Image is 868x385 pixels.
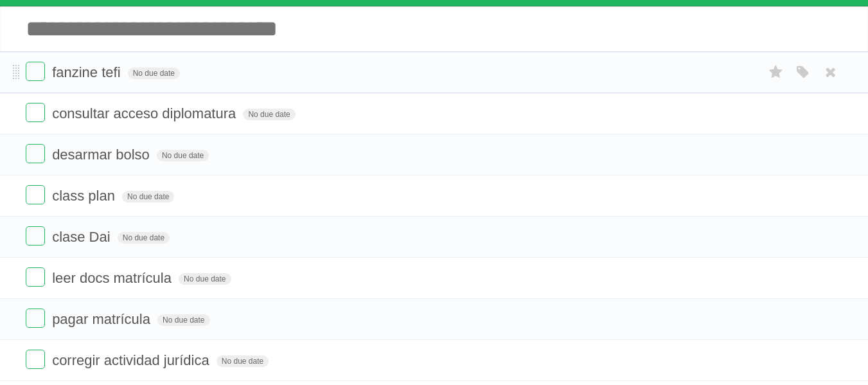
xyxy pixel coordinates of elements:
[128,67,180,79] span: No due date
[217,355,269,367] span: No due date
[52,147,153,163] span: desarmar bolso
[52,64,123,80] span: fanzine tefi
[26,185,45,204] label: Done
[26,144,45,163] label: Done
[52,188,118,204] span: class plan
[52,311,154,327] span: pagar matrícula
[118,232,170,244] span: No due date
[52,270,175,286] span: leer docs matrícula
[179,273,231,285] span: No due date
[26,309,45,328] label: Done
[26,350,45,369] label: Done
[52,229,113,245] span: clase Dai
[122,191,174,202] span: No due date
[26,62,45,81] label: Done
[157,314,209,326] span: No due date
[52,105,239,121] span: consultar acceso diplomatura
[243,109,295,120] span: No due date
[26,103,45,122] label: Done
[764,62,788,83] label: Star task
[26,267,45,287] label: Done
[52,352,213,368] span: corregir actividad jurídica
[157,150,209,161] span: No due date
[26,226,45,246] label: Done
